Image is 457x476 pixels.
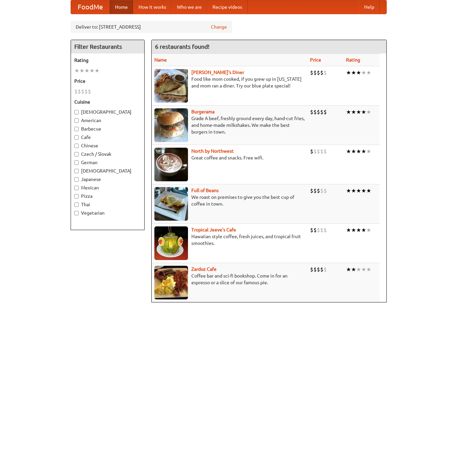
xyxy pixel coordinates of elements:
[74,134,141,141] label: Cafe
[154,108,188,142] img: burgerama.jpg
[155,43,210,50] ng-pluralize: 6 restaurants found!
[323,266,327,273] li: $
[366,187,371,194] li: ★
[74,125,141,132] label: Barbecue
[317,226,320,234] li: $
[84,67,89,74] li: ★
[84,88,88,95] li: $
[351,148,356,155] li: ★
[320,148,323,155] li: $
[361,69,366,76] li: ★
[310,69,313,76] li: $
[74,88,78,95] li: $
[74,151,141,157] label: Czech / Slovak
[154,272,305,286] p: Coffee bar and sci-fi bookshop. Come in for an espresso or a slice of our famous pie.
[74,135,79,140] input: Cafe
[74,57,141,64] h5: Rating
[79,67,84,74] li: ★
[356,187,361,194] li: ★
[74,142,141,149] label: Chinese
[346,108,351,116] li: ★
[323,187,327,194] li: $
[323,108,327,116] li: $
[356,148,361,155] li: ★
[310,108,313,116] li: $
[172,0,207,14] a: Who we are
[320,69,323,76] li: $
[74,201,141,208] label: Thai
[317,148,320,155] li: $
[74,67,79,74] li: ★
[74,203,79,207] input: Thai
[191,266,217,272] a: Zardoz Cafe
[351,108,356,116] li: ★
[74,194,79,198] input: Pizza
[310,187,313,194] li: $
[317,266,320,273] li: $
[323,148,327,155] li: $
[366,226,371,234] li: ★
[320,108,323,116] li: $
[346,266,351,273] li: ★
[191,148,234,154] a: North by Northwest
[154,57,167,63] a: Name
[74,211,79,215] input: Vegetarian
[74,99,141,105] h5: Cuisine
[154,226,188,260] img: jeeves.jpg
[74,159,141,166] label: German
[74,169,79,173] input: [DEMOGRAPHIC_DATA]
[154,233,305,247] p: Hawaiian style coffee, fresh juices, and tropical fruit smoothies.
[313,187,317,194] li: $
[74,193,141,199] label: Pizza
[361,266,366,273] li: ★
[89,67,94,74] li: ★
[361,226,366,234] li: ★
[313,69,317,76] li: $
[74,176,141,183] label: Japanese
[356,69,361,76] li: ★
[211,24,227,30] a: Change
[191,227,236,232] a: Tropical Jeeve's Cafe
[310,57,321,63] a: Price
[71,40,144,53] h4: Filter Restaurants
[366,266,371,273] li: ★
[71,21,232,33] div: Deliver to: [STREET_ADDRESS]
[74,118,79,123] input: American
[356,108,361,116] li: ★
[191,109,215,114] a: Burgerama
[74,144,79,148] input: Chinese
[310,226,313,234] li: $
[361,108,366,116] li: ★
[361,148,366,155] li: ★
[313,148,317,155] li: $
[74,110,79,114] input: [DEMOGRAPHIC_DATA]
[313,266,317,273] li: $
[74,127,79,131] input: Barbecue
[359,0,380,14] a: Help
[346,187,351,194] li: ★
[74,184,141,191] label: Mexican
[74,117,141,124] label: American
[74,186,79,190] input: Mexican
[366,148,371,155] li: ★
[351,226,356,234] li: ★
[317,108,320,116] li: $
[323,226,327,234] li: $
[94,67,100,74] li: ★
[88,88,91,95] li: $
[74,78,141,84] h5: Price
[74,109,141,115] label: [DEMOGRAPHIC_DATA]
[154,69,188,103] img: sallys.jpg
[191,70,244,75] a: [PERSON_NAME]'s Diner
[366,69,371,76] li: ★
[154,115,305,135] p: Grade A beef, freshly ground every day, hand-cut fries, and home-made milkshakes. We make the bes...
[154,194,305,207] p: We roast on premises to give you the best cup of coffee in town.
[361,187,366,194] li: ★
[74,152,79,156] input: Czech / Slovak
[74,160,79,165] input: German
